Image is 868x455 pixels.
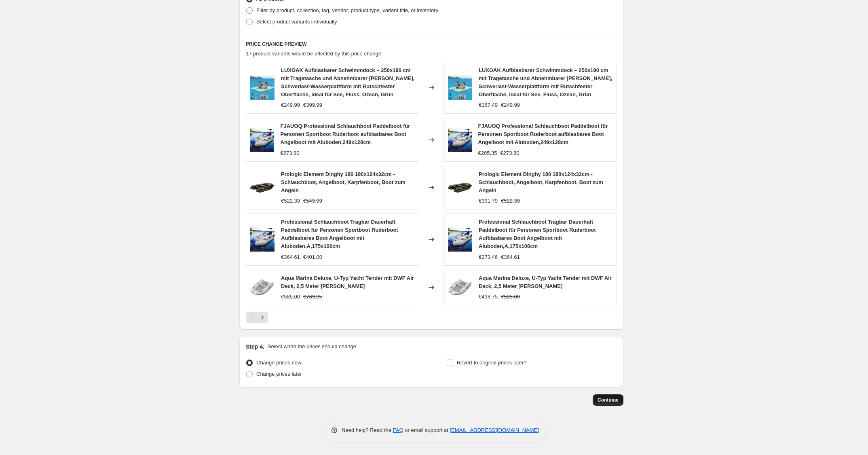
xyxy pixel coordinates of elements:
[457,360,527,366] span: Revert to original prices later?
[246,312,268,323] nav: Pagination
[281,219,398,249] span: Professional Schlauchboot Tragbar Dauerhaft Paddelboot für Personen Sportboot Ruderboot Aufblasba...
[478,149,497,157] div: €205.35
[403,427,450,433] span: or email support at
[256,19,337,25] span: Select product variants individually
[281,171,405,193] span: Prologic Element Dinghy 180 180x124x32cm - Schlauchboot, Angelboot, Karpfenboot, Boot zum Angeln
[479,253,498,261] div: €273.46
[479,275,612,289] span: Aqua Marina Deluxe, U-Typ Yacht Tender mit DWF Air Deck, 2,5 Meter [PERSON_NAME]
[448,275,472,300] img: 51-G7uGtclS_80x.jpg
[448,176,472,200] img: 51oNdA0ri4L_80x.jpg
[246,41,617,47] h6: PRICE CHANGE PREVIEW
[281,275,414,289] span: Aqua Marina Deluxe, U-Typ Yacht Tender mit DWF Air Deck, 2,5 Meter [PERSON_NAME]
[501,293,520,301] strike: €585.00
[246,51,383,57] span: 17 product variants would be affected by this price change:
[250,227,275,252] img: 610Q-ir_XUL_80x.jpg
[281,293,300,301] div: €585.00
[281,197,300,205] div: €522.39
[256,360,301,366] span: Change prices now
[250,76,275,100] img: 81KV_OzC0_L_80x.jpg
[598,397,619,403] span: Continue
[478,123,608,145] span: FJAUOQ Professional Schlauchboot Paddelboot für Personen Sportboot Ruderboot aufblasbares Boot An...
[479,101,498,109] div: €187.49
[501,253,520,261] strike: €364.61
[593,394,623,406] button: Continue
[256,371,302,377] span: Change prices later
[268,343,356,351] p: Select when the prices should change
[501,197,520,205] strike: €522.39
[448,128,472,152] img: 61sMhzgl68L_80x.jpg
[281,123,410,145] span: FJAUOQ Professional Schlauchboot Paddelboot für Personen Sportboot Ruderboot aufblasbares Boot An...
[479,293,498,301] div: €438.75
[303,197,322,205] strike: €549.99
[450,427,539,433] a: [EMAIL_ADDRESS][DOMAIN_NAME]
[257,312,268,323] button: Next
[479,67,612,97] span: LUXOAK Aufblasbarer Schwimmdock – 250x190 cm mit Tragetasche und Abnehmbarer [PERSON_NAME], Schwe...
[256,7,438,13] span: Filter by product, collection, tag, vendor, product type, variant title, or inventory
[501,149,520,157] strike: €273.80
[448,76,472,100] img: 81KV_OzC0_L_80x.jpg
[281,253,300,261] div: €364.61
[250,128,274,152] img: 61sMhzgl68L_80x.jpg
[281,67,414,97] span: LUXOAK Aufblasbarer Schwimmdock – 250x190 cm mit Tragetasche und Abnehmbarer [PERSON_NAME], Schwe...
[303,253,322,261] strike: €401.00
[479,219,596,249] span: Professional Schlauchboot Tragbar Dauerhaft Paddelboot für Personen Sportboot Ruderboot Aufblasba...
[281,149,300,157] div: €273.80
[479,171,603,193] span: Prologic Element Dinghy 180 180x124x32cm - Schlauchboot, Angelboot, Karpfenboot, Boot zum Angeln
[250,176,275,200] img: 51oNdA0ri4L_80x.jpg
[479,197,498,205] div: €391.79
[303,101,322,109] strike: €399.99
[393,427,403,433] a: FAQ
[501,101,520,109] strike: €249.99
[246,343,264,351] h2: Step 4.
[250,275,275,300] img: 51-G7uGtclS_80x.jpg
[303,293,322,301] strike: €769.35
[448,227,472,252] img: 610Q-ir_XUL_80x.jpg
[342,427,393,433] span: Need help? Read the
[281,101,300,109] div: €249.99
